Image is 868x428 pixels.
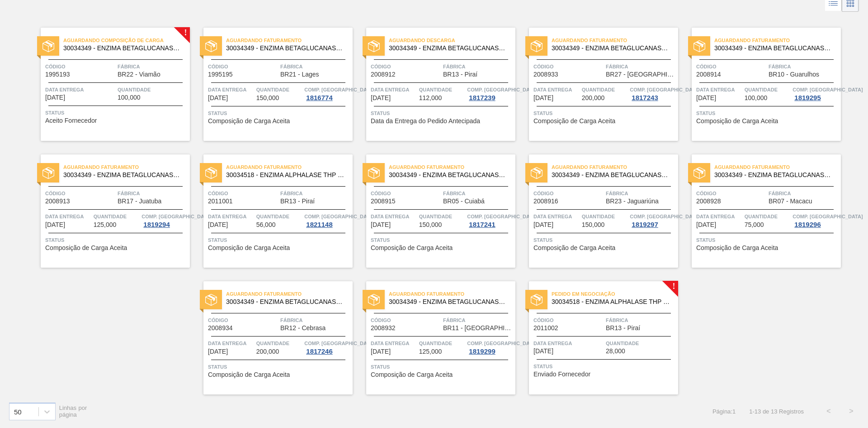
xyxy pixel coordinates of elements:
a: Comp. [GEOGRAPHIC_DATA]1821148 [304,212,350,228]
span: Código [533,62,604,71]
div: 1817246 [304,348,334,355]
span: 28,000 [606,348,625,355]
img: status [693,167,705,179]
span: Composição de Carga Aceita [208,245,290,251]
span: 2008916 [533,198,558,205]
a: Comp. [GEOGRAPHIC_DATA]1819295 [793,85,839,101]
span: 28/08/2025 [208,348,228,355]
span: Quantidade [606,339,676,348]
img: status [368,294,380,306]
span: 16/09/2025 [533,348,553,355]
img: status [205,294,217,306]
span: BR21 - Lages [280,71,319,78]
span: Status [533,109,676,118]
span: Comp. Carga [630,85,700,94]
span: Quantidade [256,85,302,94]
span: Status [208,362,350,371]
a: statusAguardando Faturamento30034349 - ENZIMA BETAGLUCANASE LAMINEX 5GCódigo2008933FábricaBR27 - ... [515,28,678,141]
span: Quantidade [582,85,628,94]
span: 26/08/2025 [208,221,228,228]
div: 1819294 [142,221,171,228]
span: Data entrega [208,212,254,221]
div: 1819296 [793,221,822,228]
span: Comp. Carga [304,85,374,94]
a: statusAguardando Faturamento30034349 - ENZIMA BETAGLUCANASE LAMINEX 5GCódigo2008932FábricaBR11 - ... [353,281,515,394]
span: 30034349 - ENZIMA BETAGLUCANASE LAMINEX 5G [552,172,671,178]
span: Composição de Carga Aceita [533,245,615,251]
span: Quantidade [419,339,465,348]
span: Comp. Carga [467,85,537,94]
span: BR11 - São Luís [443,325,513,332]
span: Código [371,189,441,198]
button: > [840,400,863,423]
span: 150,000 [419,221,442,228]
span: 30034349 - ENZIMA BETAGLUCANASE LAMINEX 5G [389,45,508,52]
a: statusAguardando Faturamento30034349 - ENZIMA BETAGLUCANASE LAMINEX 5GCódigo2008916FábricaBR23 - ... [515,154,678,268]
div: 1816774 [304,94,334,101]
span: Quantidade [745,212,791,221]
span: Data entrega [533,212,580,221]
span: Data entrega [371,339,417,348]
span: 15/08/2025 [208,95,228,101]
span: Aguardando Faturamento [552,163,678,172]
span: 2008934 [208,325,233,332]
span: 1995193 [45,71,70,78]
div: 1817239 [467,94,497,101]
span: Código [45,189,115,198]
span: 2008913 [45,198,70,205]
span: Quantidade [94,212,140,221]
span: Código [533,316,604,325]
a: statusAguardando Faturamento30034349 - ENZIMA BETAGLUCANASE LAMINEX 5GCódigo1995195FábricaBR21 - ... [190,28,353,141]
span: 200,000 [582,95,605,101]
span: 2011002 [533,325,558,332]
span: Comp. Carga [304,339,374,348]
span: Composição de Carga Aceita [696,118,778,125]
span: Quantidade [582,212,628,221]
span: Data entrega [533,339,604,348]
span: Status [45,108,188,117]
span: 200,000 [256,348,279,355]
img: status [531,167,542,179]
span: 2008928 [696,198,721,205]
span: 125,000 [419,348,442,355]
span: Status [45,236,188,245]
span: Página : 1 [712,408,736,415]
span: Quantidade [419,85,465,94]
span: 27/08/2025 [371,221,391,228]
span: 56,000 [256,221,276,228]
span: Fábrica [443,316,513,325]
span: Quantidade [745,85,791,94]
span: Comp. Carga [467,212,537,221]
span: 2011001 [208,198,233,205]
span: Quantidade [256,212,302,221]
span: BR13 - Piraí [443,71,477,78]
a: Comp. [GEOGRAPHIC_DATA]1816774 [304,85,350,101]
img: status [205,167,217,179]
span: Fábrica [769,62,839,71]
span: BR07 - Macacu [769,198,812,205]
div: 1821148 [304,221,334,228]
span: Status [696,236,839,245]
span: Código [696,189,766,198]
span: Código [696,62,766,71]
span: 100,000 [745,95,768,101]
span: Data entrega [45,212,91,221]
span: Comp. Carga [142,212,212,221]
img: status [368,40,380,52]
span: Quantidade [256,339,302,348]
span: Aguardando Faturamento [552,36,678,45]
span: Aceito Fornecedor [45,117,97,124]
span: BR13 - Piraí [280,198,315,205]
span: 22/08/2025 [533,95,553,101]
a: Comp. [GEOGRAPHIC_DATA]1817246 [304,339,350,355]
span: 22/08/2025 [696,95,716,101]
span: 150,000 [256,95,279,101]
div: 1817243 [630,94,660,101]
img: status [368,167,380,179]
div: 1819295 [793,94,822,101]
span: Enviado Fornecedor [533,371,590,378]
span: 30034349 - ENZIMA BETAGLUCANASE LAMINEX 5G [389,298,508,305]
span: 30034349 - ENZIMA BETAGLUCANASE LAMINEX 5G [389,172,508,178]
span: Composição de Carga Aceita [371,371,453,378]
span: BR17 - Juatuba [118,198,161,205]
